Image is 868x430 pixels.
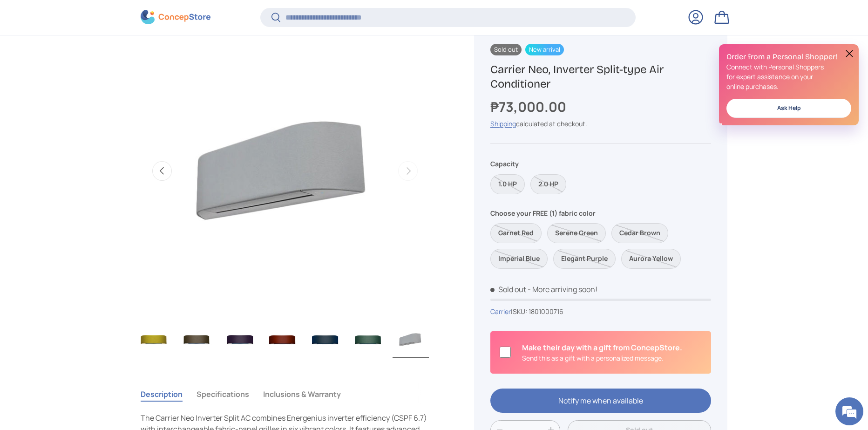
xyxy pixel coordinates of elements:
[5,254,177,287] textarea: Type your message and click 'Submit'
[611,223,668,243] label: Sold out
[490,159,519,169] legend: Capacity
[621,249,681,269] label: Sold out
[490,97,569,116] strong: ₱73,000.00
[525,44,564,55] span: New arrival
[264,321,300,358] img: carrier-neo-inverter-with-garnet-red-fabric-cover-full-view-concepstore
[307,321,343,358] img: carrier-neo-aircon-with-fabric-panel-cover-imperial-blue-full-view-concepstore
[490,62,711,91] h1: Carrier Neo, Inverter Split-type Air Conditioner
[141,27,429,362] media-gallery: Gallery Viewer
[490,44,522,55] span: Sold out
[490,119,711,129] div: calculated at checkout.
[153,5,175,27] div: Minimize live chat window
[490,307,511,316] a: Carrier
[197,383,249,405] button: Specifications
[141,383,183,405] button: Description
[263,383,341,405] button: Inclusions & Warranty
[553,249,616,269] label: Sold out
[221,321,258,358] img: carrier-neo-aircon-with-fabric-panel-cover-elegant-purple-full-view-concepstore
[490,284,526,294] span: Sold out
[350,321,386,358] img: carrier-neo-aircon-unit-with-fabric-panel-cover-serene-green-full-front-view-concepstore
[490,174,525,194] label: Sold out
[490,249,548,269] label: Sold out
[513,307,527,316] span: SKU:
[547,223,606,243] label: Sold out
[393,321,429,358] img: carrier-neo-aircon-with-fabric-panel-cover-light-gray-left-side-full-view-concepstore
[490,223,542,243] label: Sold out
[726,62,851,91] p: Connect with Personal Shoppers for expert assistance on your online purchases.
[726,99,851,118] a: Ask Help
[490,119,516,128] a: Shipping
[20,117,163,212] span: We are offline. Please leave us a message.
[136,321,172,358] img: carrier-neo-inverter-with-aurora-yellow-fabric-cover-full-view-concepstore
[511,307,563,316] span: |
[178,321,215,358] img: carrier-neo-aircon-with-fabric-panel-cover-cedar-brown-full-view-concepstore
[141,10,210,25] img: ConcepStore
[528,284,597,294] p: - More arriving soon!
[500,347,511,358] input: Is this a gift?
[530,174,566,194] label: Sold out
[490,208,596,218] legend: Choose your FREE (1) fabric color
[522,342,682,363] div: Is this a gift?
[726,52,851,62] h2: Order from a Personal Shopper!
[48,52,156,64] div: Leave a message
[136,287,169,300] em: Submit
[529,307,563,316] span: 1801000716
